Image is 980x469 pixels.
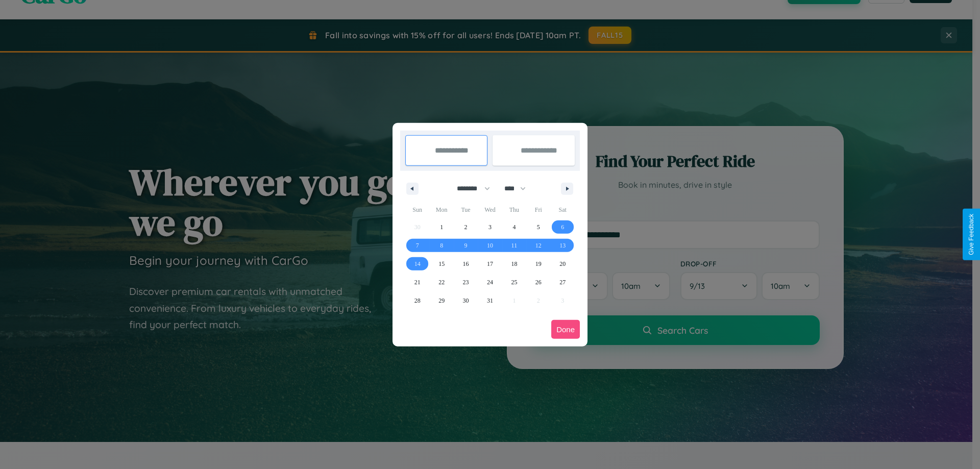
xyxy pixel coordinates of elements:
[502,218,526,236] button: 4
[559,236,566,255] span: 13
[551,202,575,218] span: Sat
[478,273,502,291] button: 24
[511,236,518,255] span: 11
[454,255,478,273] button: 16
[429,291,453,310] button: 29
[488,218,492,236] span: 3
[537,218,540,236] span: 5
[405,273,429,291] button: 21
[454,236,478,255] button: 9
[405,291,429,310] button: 28
[429,255,453,273] button: 15
[478,291,502,310] button: 31
[487,255,493,273] span: 17
[438,291,445,310] span: 29
[478,236,502,255] button: 10
[559,255,566,273] span: 20
[968,214,975,255] div: Give Feedback
[429,236,453,255] button: 8
[464,236,468,255] span: 9
[535,273,542,291] span: 26
[512,218,516,236] span: 4
[502,236,526,255] button: 11
[561,218,564,236] span: 6
[478,218,502,236] button: 3
[405,236,429,255] button: 7
[405,202,429,218] span: Sun
[454,273,478,291] button: 23
[502,255,526,273] button: 18
[414,255,421,273] span: 14
[551,255,575,273] button: 20
[535,236,542,255] span: 12
[551,218,575,236] button: 6
[559,273,566,291] span: 27
[551,236,575,255] button: 13
[463,255,469,273] span: 16
[526,273,550,291] button: 26
[551,273,575,291] button: 27
[535,255,542,273] span: 19
[526,255,550,273] button: 19
[487,236,493,255] span: 10
[502,273,526,291] button: 25
[414,273,421,291] span: 21
[478,202,502,218] span: Wed
[454,202,478,218] span: Tue
[440,236,443,255] span: 8
[416,236,419,255] span: 7
[463,273,469,291] span: 23
[463,291,469,310] span: 30
[478,255,502,273] button: 17
[440,218,443,236] span: 1
[429,273,453,291] button: 22
[487,291,493,310] span: 31
[464,218,468,236] span: 2
[429,218,453,236] button: 1
[526,202,550,218] span: Fri
[526,236,550,255] button: 12
[438,273,445,291] span: 22
[502,202,526,218] span: Thu
[414,291,421,310] span: 28
[405,255,429,273] button: 14
[551,320,580,339] button: Done
[454,291,478,310] button: 30
[526,218,550,236] button: 5
[454,218,478,236] button: 2
[511,273,517,291] span: 25
[511,255,517,273] span: 18
[438,255,445,273] span: 15
[487,273,493,291] span: 24
[429,202,453,218] span: Mon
